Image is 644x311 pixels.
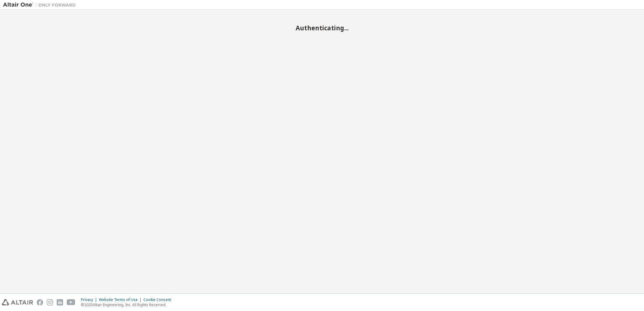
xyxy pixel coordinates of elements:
img: linkedin.svg [57,299,63,306]
img: facebook.svg [37,299,43,306]
div: Website Terms of Use [99,297,143,302]
p: © 2025 Altair Engineering, Inc. All Rights Reserved. [81,302,175,307]
img: youtube.svg [67,299,75,306]
div: Privacy [81,297,99,302]
img: instagram.svg [47,299,53,306]
div: Cookie Consent [143,297,175,302]
img: Altair One [3,2,79,8]
img: altair_logo.svg [2,299,33,306]
h2: Authenticating... [3,24,641,32]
